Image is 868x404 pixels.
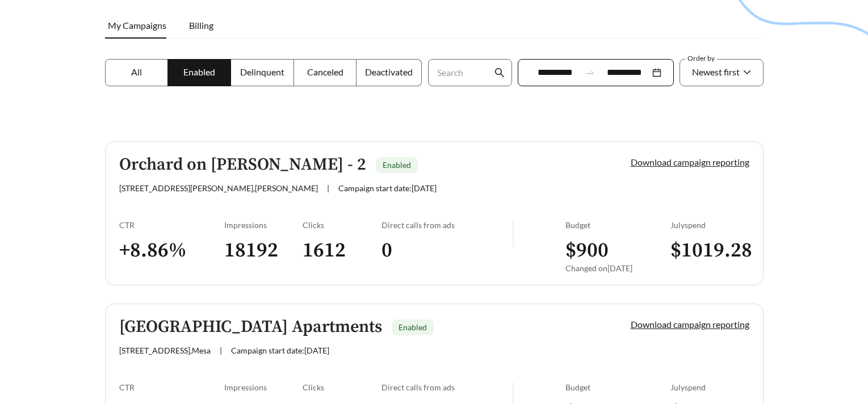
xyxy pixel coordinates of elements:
[131,66,142,77] span: All
[303,238,381,263] h3: 1612
[119,155,366,174] h5: Orchard on [PERSON_NAME] - 2
[307,66,343,77] span: Canceled
[494,68,505,78] span: search
[119,220,224,230] div: CTR
[224,382,303,392] div: Impressions
[565,238,670,263] h3: $ 900
[108,20,166,31] span: My Campaigns
[381,238,513,263] h3: 0
[670,220,749,230] div: July spend
[381,220,513,230] div: Direct calls from ads
[565,382,670,392] div: Budget
[224,220,303,230] div: Impressions
[631,157,749,167] a: Download campaign reporting
[119,183,318,193] span: [STREET_ADDRESS][PERSON_NAME] , [PERSON_NAME]
[513,220,514,247] img: line
[565,263,670,273] div: Changed on [DATE]
[338,183,437,193] span: Campaign start date: [DATE]
[303,220,381,230] div: Clicks
[383,160,411,170] span: Enabled
[183,66,215,77] span: Enabled
[631,319,749,330] a: Download campaign reporting
[119,318,382,336] h5: [GEOGRAPHIC_DATA] Apartments
[565,220,670,230] div: Budget
[119,382,224,392] div: CTR
[231,346,329,355] span: Campaign start date: [DATE]
[670,238,749,263] h3: $ 1019.28
[327,183,329,193] span: |
[381,382,513,392] div: Direct calls from ads
[119,346,211,355] span: [STREET_ADDRESS] , Mesa
[399,322,427,332] span: Enabled
[303,382,381,392] div: Clicks
[220,346,222,355] span: |
[105,141,764,285] a: Orchard on [PERSON_NAME] - 2Enabled[STREET_ADDRESS][PERSON_NAME],[PERSON_NAME]|Campaign start dat...
[224,238,303,263] h3: 18192
[670,382,749,392] div: July spend
[119,238,224,263] h3: + 8.86 %
[189,20,213,31] span: Billing
[365,66,413,77] span: Deactivated
[585,68,595,78] span: swap-right
[692,66,740,77] span: Newest first
[240,66,284,77] span: Delinquent
[585,68,595,78] span: to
